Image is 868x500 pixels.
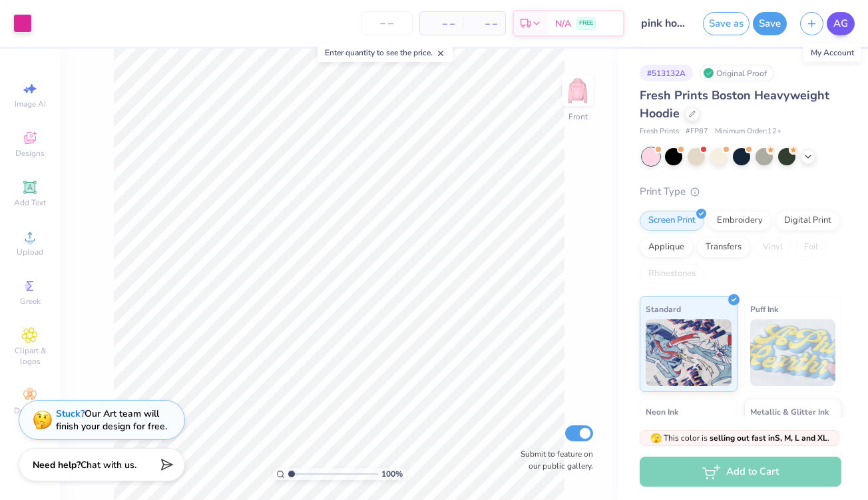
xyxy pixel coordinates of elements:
[640,211,704,231] div: Screen Print
[640,237,693,257] div: Applique
[697,237,750,257] div: Transfers
[703,12,750,35] button: Save as
[14,405,46,416] span: Decorate
[750,405,829,419] span: Metallic & Glitter Ink
[710,433,827,443] strong: selling out fast in S, M, L and XL
[81,459,136,471] span: Chat with us.
[361,11,413,35] input: – –
[33,459,81,471] strong: Need help?
[640,264,704,284] div: Rhinestones
[640,184,841,199] div: Print Type
[56,407,85,420] strong: Stuck?
[17,247,43,257] span: Upload
[708,211,771,231] div: Embroidery
[564,77,591,104] img: Front
[700,65,774,81] div: Original Proof
[646,405,678,419] span: Neon Ink
[20,296,41,307] span: Greek
[555,17,571,31] span: N/A
[318,43,453,62] div: Enter quantity to see the price.
[650,432,662,445] span: 🫣
[833,16,848,31] span: AG
[579,19,593,28] span: FREE
[795,237,827,257] div: Foil
[646,302,681,316] span: Standard
[750,319,836,386] img: Puff Ink
[631,10,696,37] input: Untitled Design
[7,345,53,367] span: Clipart & logos
[715,126,781,137] span: Minimum Order: 12 +
[775,211,840,231] div: Digital Print
[803,43,861,62] div: My Account
[754,237,791,257] div: Vinyl
[640,87,829,121] span: Fresh Prints Boston Heavyweight Hoodie
[646,319,732,386] img: Standard
[753,12,787,35] button: Save
[14,197,46,208] span: Add Text
[471,17,497,31] span: – –
[640,65,693,81] div: # 513132A
[750,302,778,316] span: Puff Ink
[640,126,679,137] span: Fresh Prints
[15,99,46,109] span: Image AI
[650,432,829,444] span: This color is .
[56,407,167,433] div: Our Art team will finish your design for free.
[428,17,455,31] span: – –
[381,468,403,480] span: 100 %
[686,126,708,137] span: # FP87
[827,12,855,35] a: AG
[568,111,588,123] div: Front
[15,148,45,159] span: Designs
[513,448,593,472] label: Submit to feature on our public gallery.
